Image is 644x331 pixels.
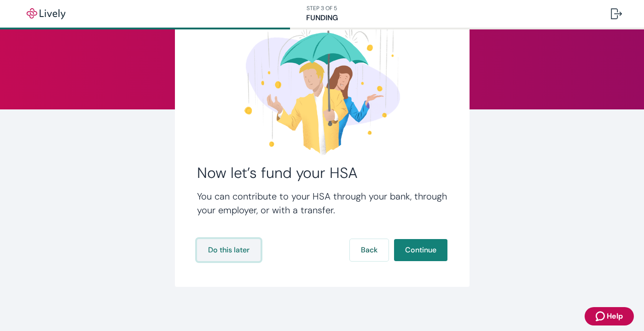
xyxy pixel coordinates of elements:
h4: You can contribute to your HSA through your bank, through your employer, or with a transfer. [197,189,447,217]
h2: Now let’s fund your HSA [197,164,447,182]
button: Back [350,239,389,261]
button: Zendesk support iconHelp [585,307,634,325]
svg: Zendesk support icon [596,311,607,322]
button: Do this later [197,239,261,261]
img: Lively [20,8,72,19]
span: Help [607,311,623,322]
button: Log out [603,3,629,25]
button: Continue [394,239,447,261]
